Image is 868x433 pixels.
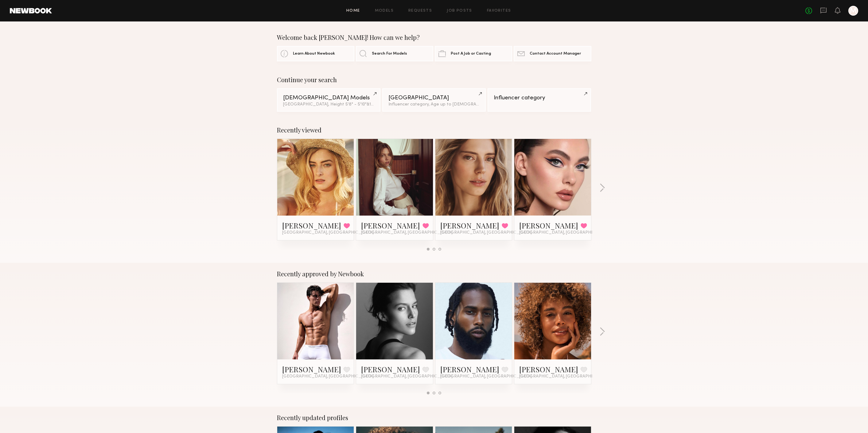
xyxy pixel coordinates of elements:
[361,374,453,379] span: [GEOGRAPHIC_DATA], [GEOGRAPHIC_DATA]
[382,88,486,112] a: [GEOGRAPHIC_DATA]Influencer category, Age up to [DEMOGRAPHIC_DATA].
[367,102,393,106] span: & 1 other filter
[277,414,591,421] div: Recently updated profiles
[519,374,611,379] span: [GEOGRAPHIC_DATA], [GEOGRAPHIC_DATA]
[283,95,374,101] div: [DEMOGRAPHIC_DATA] Models
[361,364,420,374] a: [PERSON_NAME]
[388,102,480,107] div: Influencer category, Age up to [DEMOGRAPHIC_DATA].
[283,102,374,107] div: [GEOGRAPHIC_DATA], Height 5'8" - 5'10"
[282,230,374,235] span: [GEOGRAPHIC_DATA], [GEOGRAPHIC_DATA]
[356,46,433,61] a: Search For Models
[293,52,335,56] span: Learn About Newbook
[435,46,512,61] a: Post A Job or Casting
[408,9,432,13] a: Requests
[440,230,532,235] span: [GEOGRAPHIC_DATA], [GEOGRAPHIC_DATA]
[451,52,491,56] span: Post A Job or Casting
[282,374,374,379] span: [GEOGRAPHIC_DATA], [GEOGRAPHIC_DATA]
[277,76,591,83] div: Continue your search
[488,88,591,112] a: Influencer category
[519,364,578,374] a: [PERSON_NAME]
[277,270,591,278] div: Recently approved by Newbook
[282,364,341,374] a: [PERSON_NAME]
[282,220,341,230] a: [PERSON_NAME]
[519,220,578,230] a: [PERSON_NAME]
[361,220,420,230] a: [PERSON_NAME]
[440,374,532,379] span: [GEOGRAPHIC_DATA], [GEOGRAPHIC_DATA]
[494,95,585,101] div: Influencer category
[848,6,858,16] a: M
[375,9,394,13] a: Models
[447,9,472,13] a: Job Posts
[530,52,581,56] span: Contact Account Manager
[277,46,354,61] a: Learn About Newbook
[277,34,591,41] div: Welcome back [PERSON_NAME]! How can we help?
[361,230,453,235] span: [GEOGRAPHIC_DATA], [GEOGRAPHIC_DATA]
[440,220,499,230] a: [PERSON_NAME]
[346,9,360,13] a: Home
[519,230,611,235] span: [GEOGRAPHIC_DATA], [GEOGRAPHIC_DATA]
[487,9,511,13] a: Favorites
[372,52,407,56] span: Search For Models
[277,126,591,134] div: Recently viewed
[440,364,499,374] a: [PERSON_NAME]
[514,46,591,61] a: Contact Account Manager
[388,95,480,101] div: [GEOGRAPHIC_DATA]
[277,88,380,112] a: [DEMOGRAPHIC_DATA] Models[GEOGRAPHIC_DATA], Height 5'8" - 5'10"&1other filter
